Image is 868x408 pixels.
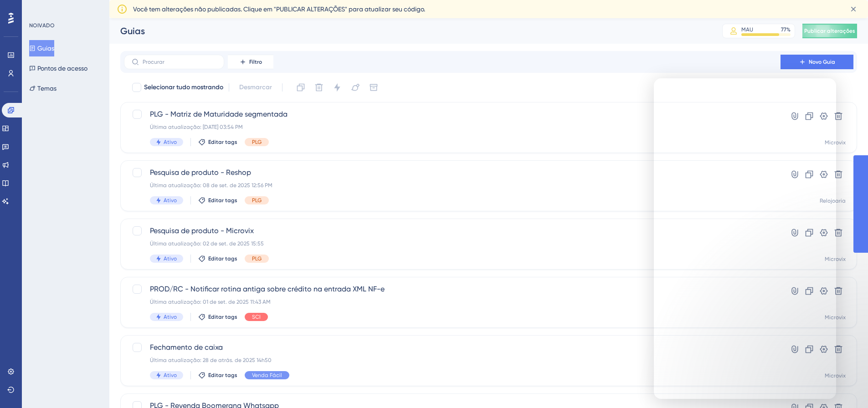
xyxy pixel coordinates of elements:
font: Pontos de acesso [37,65,87,72]
font: Desmarcar [239,83,272,91]
font: PROD/RC - Notificar rotina antiga sobre crédito na entrada XML NF-e [150,285,385,293]
iframe: Chat ao vivo do Intercom [654,78,836,399]
font: Novo Guia [809,59,835,65]
font: Ativo [164,314,177,320]
font: PLG [252,139,262,145]
font: PLG [252,197,262,204]
font: Ativo [164,372,177,378]
button: Editar tags [198,372,237,379]
font: Filtro [249,59,262,65]
input: Procurar [143,59,216,65]
font: Editar tags [208,197,237,204]
font: Selecionar tudo mostrando [144,83,223,91]
button: Editar tags [198,197,237,204]
font: Pesquisa de produto - Reshop [150,168,251,177]
font: Guias [37,45,54,52]
button: Temas [29,80,56,97]
font: Publicar alterações [804,28,855,34]
button: Editar tags [198,255,237,262]
button: Novo Guia [781,55,853,69]
font: Última atualização: 01 de set. de 2025 11:43 AM [150,299,271,305]
font: Editar tags [208,372,237,378]
button: Guias [29,40,54,56]
font: Ativo [164,139,177,145]
font: 77 [781,26,786,33]
font: Editar tags [208,314,237,320]
font: Pesquisa de produto - Microvix [150,226,254,235]
font: Última atualização: 02 de set. de 2025 15:55 [150,240,264,247]
font: Você tem alterações não publicadas. Clique em "PUBLICAR ALTERAÇÕES" para atualizar seu código. [133,5,425,13]
font: Última atualização: [DATE] 03:54 PM [150,124,243,130]
font: PLG [252,255,262,262]
font: Ativo [164,197,177,204]
font: SCI [252,314,261,320]
button: Pontos de acesso [29,60,87,76]
font: MAU [741,26,753,33]
button: Filtro [228,55,273,69]
font: Temas [37,85,56,92]
font: PLG - Matriz de Maturidade segmentada [150,110,288,118]
font: Ativo [164,255,177,262]
font: Guias [120,25,145,36]
font: NOIVADO [29,22,55,29]
button: Publicar alterações [802,24,857,38]
font: Última atualização: 28 de atrás. de 2025 14h50 [150,357,272,363]
font: Editar tags [208,255,237,262]
font: Venda Fácil [252,372,282,378]
font: % [786,26,791,33]
font: Última atualização: 08 de set. de 2025 12:56 PM [150,182,272,189]
font: Fechamento de caixa [150,343,223,352]
iframe: Iniciador do Assistente de IA do UserGuiding [830,372,857,399]
font: Editar tags [208,139,237,145]
button: Editar tags [198,313,237,321]
button: Desmarcar [235,79,277,96]
button: Editar tags [198,138,237,146]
